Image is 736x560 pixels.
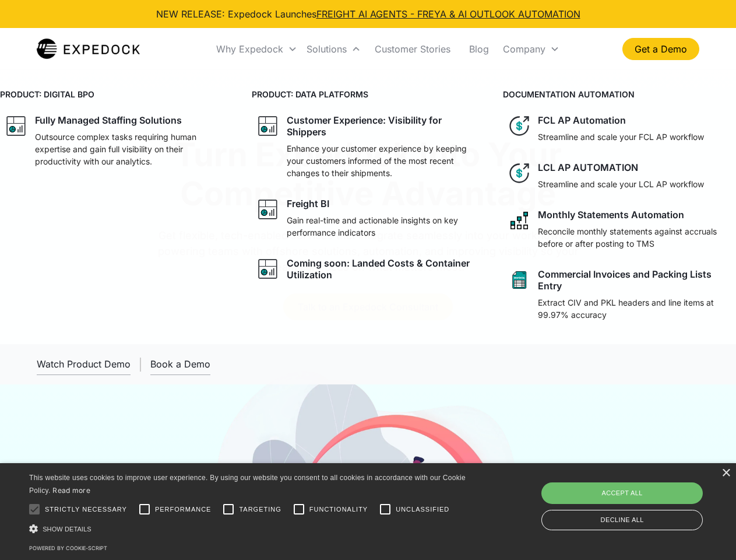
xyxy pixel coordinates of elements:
[252,253,485,285] a: graph iconComing soon: Landed Costs & Container Utilization
[29,474,466,495] span: This website uses cookies to improve user experience. By using our website you consent to all coo...
[29,523,470,535] div: Show details
[503,110,736,148] a: dollar iconFCL AP AutomationStreamline and scale your FCL AP workflow
[538,296,731,321] p: Extract CIV and PKL headers and line items at 99.97% accuracy
[316,8,580,20] a: FREIGHT AI AGENTS - FREYA & AI OUTLOOK AUTOMATION
[43,526,91,533] span: Show details
[252,110,485,184] a: graph iconCustomer Experience: Visibility for ShippersEnhance your customer experience by keeping...
[287,114,480,138] div: Customer Experience: Visibility for Shippers
[508,162,531,185] img: dollar icon
[460,29,498,69] a: Blog
[35,131,228,167] p: Outsource complex tasks requiring human expertise and gain full visibility on their productivity ...
[538,162,638,173] div: LCL AP AUTOMATION
[256,114,280,138] img: graph icon
[508,268,531,292] img: sheet icon
[252,193,485,243] a: graph iconFreight BIGain real-time and actionable insights on key performance indicators
[542,434,736,560] iframe: Chat Widget
[503,157,736,195] a: dollar iconLCL AP AUTOMATIONStreamline and scale your LCL AP workflow
[287,214,480,239] p: Gain real-time and actionable insights on key performance indicators
[503,43,545,55] div: Company
[287,257,480,281] div: Coming soon: Landed Costs & Container Utilization
[503,264,736,325] a: sheet iconCommercial Invoices and Packing Lists EntryExtract CIV and PKL headers and line items a...
[52,486,90,495] a: Read more
[37,37,140,61] img: Expedock Logo
[508,114,531,138] img: dollar icon
[252,88,485,100] h4: PRODUCT: DATA PLATFORMS
[538,114,626,126] div: FCL AP Automation
[37,37,140,61] a: home
[287,198,329,209] div: Freight BI
[45,505,127,514] span: Strictly necessary
[538,268,731,292] div: Commercial Invoices and Packing Lists Entry
[239,505,281,514] span: Targeting
[256,198,280,221] img: graph icon
[538,178,704,190] p: Streamline and scale your LCL AP workflow
[256,257,280,281] img: graph icon
[302,29,365,69] div: Solutions
[538,131,704,143] p: Streamline and scale your FCL AP workflow
[498,29,564,69] div: Company
[307,43,347,55] div: Solutions
[150,353,210,375] a: Book a Demo
[150,358,210,370] div: Book a Demo
[538,225,731,250] p: Reconcile monthly statements against accruals before or after posting to TMS
[309,505,368,514] span: Functionality
[503,88,736,100] h4: DOCUMENTATION AUTOMATION
[622,38,699,60] a: Get a Demo
[508,209,531,232] img: network like icon
[5,114,28,138] img: graph icon
[365,29,460,69] a: Customer Stories
[538,209,684,220] div: Monthly Statements Automation
[396,505,449,514] span: Unclassified
[216,43,283,55] div: Why Expedock
[35,114,182,126] div: Fully Managed Staffing Solutions
[287,142,480,179] p: Enhance your customer experience by keeping your customers informed of the most recent changes to...
[37,353,131,375] a: open lightbox
[212,29,302,69] div: Why Expedock
[503,204,736,254] a: network like iconMonthly Statements AutomationReconcile monthly statements against accruals befor...
[156,7,580,21] div: NEW RELEASE: Expedock Launches
[37,358,131,370] div: Watch Product Demo
[155,505,212,514] span: Performance
[29,545,107,551] a: Powered by cookie-script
